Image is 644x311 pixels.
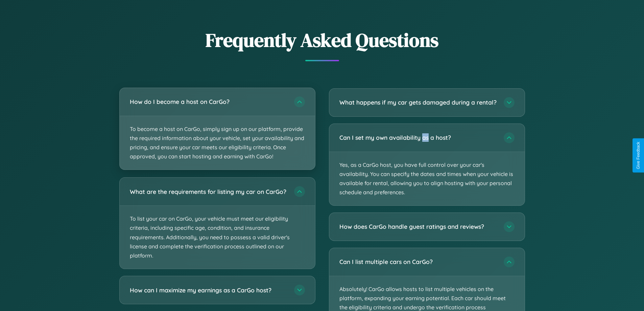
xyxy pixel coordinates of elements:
[119,27,525,53] h2: Frequently Asked Questions
[130,97,287,106] h3: How do I become a host on CarGo?
[339,98,497,107] h3: What happens if my car gets damaged during a rental?
[130,187,287,196] h3: What are the requirements for listing my car on CarGo?
[339,223,497,231] h3: How does CarGo handle guest ratings and reviews?
[636,142,641,169] div: Give Feedback
[339,258,497,266] h3: Can I list multiple cars on CarGo?
[339,133,497,142] h3: Can I set my own availability as a host?
[120,206,315,269] p: To list your car on CarGo, your vehicle must meet our eligibility criteria, including specific ag...
[130,286,287,294] h3: How can I maximize my earnings as a CarGo host?
[120,116,315,170] p: To become a host on CarGo, simply sign up on our platform, provide the required information about...
[329,152,525,206] p: Yes, as a CarGo host, you have full control over your car's availability. You can specify the dat...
